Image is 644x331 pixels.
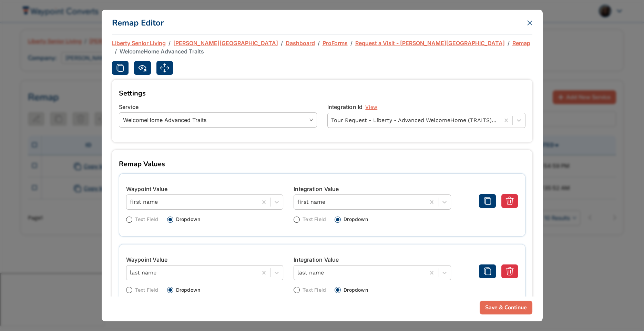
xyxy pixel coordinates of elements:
span: WelcomeHome Advanced Traits [120,47,204,56]
h5: Remap Editor [112,17,164,29]
button: Duplicate [479,264,496,278]
div: Text Field [126,286,159,294]
button: View Editor [134,61,151,75]
div: Settings [119,88,525,99]
a: ProForms [323,39,348,47]
div: Text Field [294,286,326,294]
button: Delete [501,194,518,208]
a: Liberty Senior Living [112,39,166,47]
div: Dropdown [335,286,368,294]
nav: breadcrumb [112,39,532,56]
label: Waypoint Value [126,185,168,193]
div: Dropdown [167,286,201,294]
div: Text Field [303,215,326,224]
div: Dropdown [176,215,201,224]
button: Save & Continue [480,301,532,314]
div: Text Field [126,215,159,224]
span: Integration Id [327,103,363,110]
div: Dropdown [344,215,368,224]
label: Service [119,103,139,111]
div: Remap Values [119,159,525,169]
div: Text Field [135,286,159,294]
div: Dropdown [344,286,368,294]
label: Waypoint Value [126,255,168,264]
label: Integration Value [294,185,339,193]
div: Text Field [303,286,326,294]
span: WelcomeHome Advanced Traits [123,115,313,125]
div: Dropdown [176,286,201,294]
button: Duplicate [112,61,129,75]
div: Text Field [135,215,159,224]
div: Dropdown [167,215,201,224]
a: Dashboard [286,39,315,47]
a: View [365,104,377,110]
label: Integration Value [294,255,339,264]
a: Request a Visit - [PERSON_NAME][GEOGRAPHIC_DATA] [355,39,505,47]
span: [PERSON_NAME][GEOGRAPHIC_DATA] [173,39,278,47]
a: Remap [512,39,530,47]
div: Text Field [294,215,326,224]
button: Close [527,20,532,26]
button: Delete [501,264,518,278]
button: Duplicate [479,194,496,208]
button: Edit [156,61,173,75]
div: Dropdown [335,215,368,224]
